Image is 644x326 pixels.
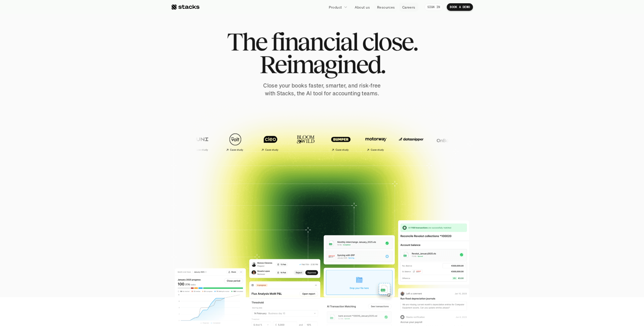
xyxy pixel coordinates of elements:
[355,148,368,151] h2: Case study
[450,5,470,9] p: BOOK A DEMO
[424,3,443,11] a: SIGN IN
[227,30,267,53] span: The
[327,109,366,116] p: EXPLORE PRODUCT
[168,131,201,153] a: Case study
[344,131,377,153] a: Case study
[377,5,395,10] p: Resources
[352,3,373,12] a: About us
[259,53,385,76] span: Reimagined.
[362,30,417,53] span: close.
[402,5,415,10] p: Careers
[203,131,236,153] a: Case study
[214,148,227,151] h2: Case study
[320,148,333,151] h2: Case study
[309,131,341,153] a: Case study
[249,148,263,151] h2: Case study
[374,3,398,12] a: Resources
[278,109,307,116] p: BOOK A DEMO
[238,131,271,153] a: Case study
[447,3,473,11] a: BOOK A DEMO
[59,117,82,120] a: Privacy Policy
[318,106,375,119] a: EXPLORE PRODUCT
[427,5,440,9] p: SIGN IN
[355,5,370,10] p: About us
[329,5,342,10] p: Product
[271,30,358,53] span: financial
[269,106,315,119] a: BOOK A DEMO
[259,82,385,97] p: Close your books faster, smarter, and risk-free with Stacks, the AI tool for accounting teams.
[179,148,192,151] h2: Case study
[399,3,418,12] a: Careers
